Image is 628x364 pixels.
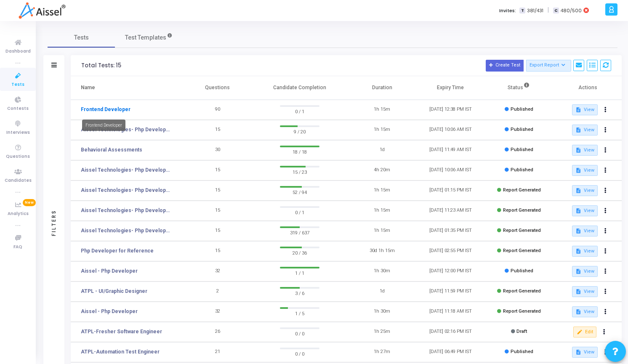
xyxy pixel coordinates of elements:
span: Analytics [8,210,29,218]
button: View [572,125,598,136]
td: 32 [183,302,252,322]
th: Expiry Time [416,76,485,100]
span: Published [511,147,533,152]
span: 18 / 18 [280,147,319,156]
span: 15 / 23 [280,167,319,176]
span: 1 / 1 [280,268,319,277]
div: Filters [50,176,58,269]
td: 15 [183,181,252,201]
mat-icon: description [575,188,581,194]
mat-icon: description [575,167,581,173]
a: Aissel Technologies- Php Developer- [81,227,170,234]
span: 0 / 1 [280,107,319,115]
span: 1 / 5 [280,309,319,317]
span: Interviews [6,129,30,136]
span: T [519,8,525,14]
button: View [572,145,598,156]
td: 1h 30m [348,261,416,282]
a: Aissel - Php Developer [81,267,138,275]
span: 0 / 1 [280,208,319,216]
td: [DATE] 11:59 PM IST [416,282,485,302]
td: 1d [348,282,416,302]
td: [DATE] 12:00 PM IST [416,261,485,282]
button: View [572,306,598,317]
td: [DATE] 11:18 AM IST [416,302,485,322]
span: Published [511,167,533,173]
span: 381/431 [527,7,543,14]
a: Aissel - Php Developer [81,308,138,315]
td: 1h 30m [348,302,416,322]
th: Status [485,76,553,100]
td: 30d 1h 15m [348,241,416,261]
mat-icon: description [575,228,581,234]
span: Report Generated [503,308,541,314]
span: Report Generated [503,187,541,193]
a: ATPL-Fresher Software Engineer [81,328,162,335]
td: 21 [183,342,252,362]
td: 1h 15m [348,120,416,140]
td: 1h 25m [348,322,416,342]
mat-icon: description [575,289,581,295]
div: Total Tests: 15 [81,62,121,69]
span: New [23,199,36,206]
th: Actions [553,76,622,100]
a: Frontend Developer [81,106,130,113]
td: [DATE] 01:35 PM IST [416,221,485,241]
td: 1h 15m [348,221,416,241]
button: View [572,246,598,257]
span: Tests [74,33,89,42]
td: 1h 27m [348,342,416,362]
td: 1h 15m [348,201,416,221]
span: 480/500 [561,7,582,14]
th: Candidate Completion [252,76,348,100]
td: 1h 15m [348,100,416,120]
span: Dashboard [5,48,31,55]
td: 30 [183,140,252,160]
mat-icon: description [575,349,581,355]
td: 1h 15m [348,181,416,201]
span: C [553,8,559,14]
img: logo [19,2,65,19]
th: Questions [183,76,252,100]
span: Questions [6,153,30,160]
td: 90 [183,100,252,120]
span: Published [511,268,533,274]
a: ATPL-Automation Test Engineer [81,348,160,356]
button: Edit [573,327,596,337]
span: Report Generated [503,228,541,233]
span: Report Generated [503,288,541,294]
span: Tests [11,81,24,88]
td: [DATE] 02:55 PM IST [416,241,485,261]
mat-icon: edit [577,329,583,335]
span: | [548,6,549,15]
a: Aissel Technologies- Php Developer- [81,166,170,174]
a: Aissel Technologies- Php Developer- [81,207,170,214]
span: FAQ [13,244,22,251]
mat-icon: description [575,147,581,153]
mat-icon: description [575,248,581,254]
td: 15 [183,120,252,140]
td: 1d [348,140,416,160]
td: [DATE] 11:49 AM IST [416,140,485,160]
td: [DATE] 01:15 PM IST [416,181,485,201]
mat-icon: description [575,107,581,113]
button: Create Test [486,60,524,72]
a: Aissel Technologies- Php Developer- [81,186,170,194]
button: View [572,266,598,277]
div: Frontend Developer [82,120,125,131]
button: View [572,347,598,358]
button: View [572,185,598,196]
td: [DATE] 06:49 PM IST [416,342,485,362]
td: 2 [183,282,252,302]
mat-icon: description [575,208,581,214]
span: 9 / 20 [280,127,319,136]
td: 26 [183,322,252,342]
span: Draft [516,329,527,334]
span: Test Templates [125,33,166,42]
td: [DATE] 11:23 AM IST [416,201,485,221]
button: View [572,286,598,297]
span: Published [511,106,533,112]
button: View [572,226,598,236]
mat-icon: description [575,268,581,274]
th: Name [71,76,183,100]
